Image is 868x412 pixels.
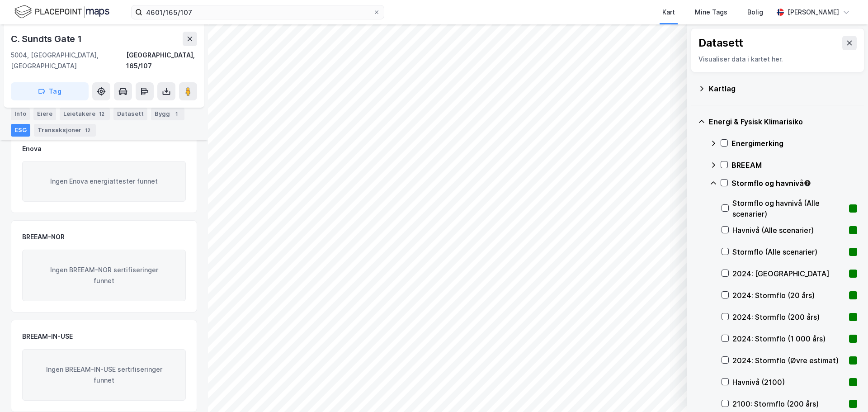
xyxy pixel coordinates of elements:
[698,36,743,50] div: Datasett
[823,369,868,412] iframe: Chat Widget
[732,377,845,388] div: Havnivå (2100)
[22,349,186,401] div: Ingen BREEAM-IN-USE sertifiseringer funnet
[11,108,30,120] div: Info
[22,232,65,242] div: BREEAM-NOR
[113,108,147,120] div: Datasett
[33,108,56,120] div: Eiere
[709,116,857,127] div: Energi & Fysisk Klimarisiko
[731,178,857,189] div: Stormflo og havnivå
[788,7,839,18] div: [PERSON_NAME]
[11,32,84,46] div: C. Sundts Gate 1
[22,143,42,154] div: Enova
[803,179,811,187] div: Tooltip anchor
[22,331,73,342] div: BREEAM-IN-USE
[142,5,373,19] input: Søk på adresse, matrikkel, gårdeiere, leietakere eller personer
[732,312,845,322] div: 2024: Stormflo (200 års)
[732,398,845,409] div: 2100: Stormflo (200 års)
[732,198,845,219] div: Stormflo og havnivå (Alle scenarier)
[22,161,186,202] div: Ingen Enova energiattester funnet
[823,369,868,412] div: Kontrollprogram for chat
[662,7,675,18] div: Kart
[126,50,197,71] div: [GEOGRAPHIC_DATA], 165/107
[698,54,857,65] div: Visualiser data i kartet her.
[732,290,845,301] div: 2024: Stormflo (20 års)
[709,83,857,94] div: Kartlag
[732,333,845,344] div: 2024: Stormflo (1 000 års)
[11,82,89,100] button: Tag
[747,7,763,18] div: Bolig
[83,126,92,135] div: 12
[695,7,727,18] div: Mine Tags
[34,124,96,137] div: Transaksjoner
[11,50,126,71] div: 5004, [GEOGRAPHIC_DATA], [GEOGRAPHIC_DATA]
[172,109,181,118] div: 1
[732,355,845,366] div: 2024: Stormflo (Øvre estimat)
[11,124,30,137] div: ESG
[732,268,845,279] div: 2024: [GEOGRAPHIC_DATA]
[731,138,857,149] div: Energimerking
[14,4,109,20] img: logo.f888ab2527a4732fd821a326f86c7f29.svg
[731,160,857,170] div: BREEAM
[732,246,845,257] div: Stormflo (Alle scenarier)
[60,108,110,120] div: Leietakere
[22,250,186,301] div: Ingen BREEAM-NOR sertifiseringer funnet
[151,108,184,120] div: Bygg
[732,225,845,236] div: Havnivå (Alle scenarier)
[97,109,106,118] div: 12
